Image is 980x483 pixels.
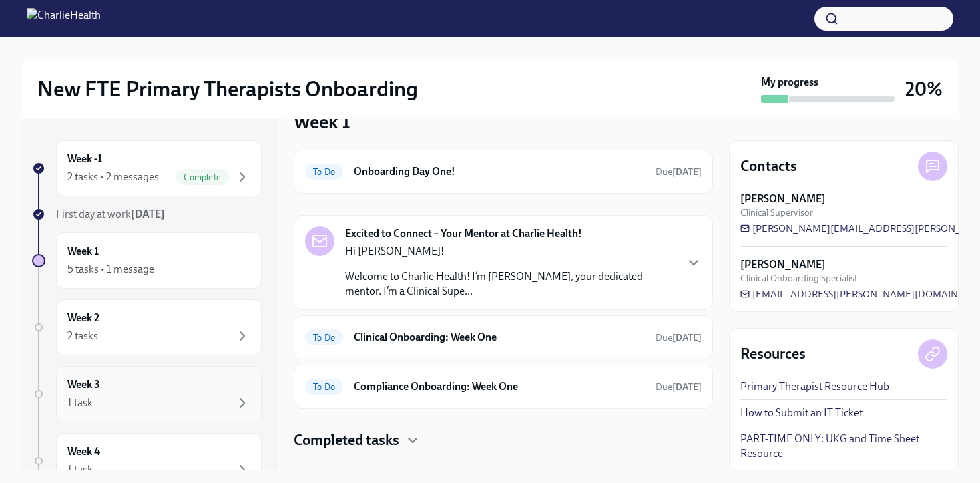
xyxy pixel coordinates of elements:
[740,257,826,272] strong: [PERSON_NAME]
[67,395,93,410] div: 1 task
[740,379,889,394] a: Primary Therapist Resource Hub
[32,366,262,422] a: Week 31 task
[67,262,154,277] div: 5 tasks • 1 message
[67,311,99,325] h6: Week 2
[672,166,702,178] strong: [DATE]
[354,330,645,345] h6: Clinical Onboarding: Week One
[345,269,675,299] p: Welcome to Charlie Health! I’m [PERSON_NAME], your dedicated mentor. I’m a Clinical Supe...
[305,327,702,348] a: To DoClinical Onboarding: Week OneDue[DATE]
[305,167,343,177] span: To Do
[672,332,702,343] strong: [DATE]
[656,331,702,344] span: October 12th, 2025 10:00
[56,208,165,220] span: First day at work
[294,110,350,134] h3: Week 1
[305,382,343,392] span: To Do
[131,208,165,220] strong: [DATE]
[656,166,702,178] span: Due
[67,329,98,343] div: 2 tasks
[672,381,702,393] strong: [DATE]
[67,444,100,459] h6: Week 4
[345,226,582,241] strong: Excited to Connect – Your Mentor at Charlie Health!
[656,332,702,343] span: Due
[345,244,675,259] p: Hi [PERSON_NAME]!
[32,140,262,196] a: Week -12 tasks • 2 messagesComplete
[656,381,702,393] span: October 12th, 2025 10:00
[740,272,858,285] span: Clinical Onboarding Specialist
[740,192,826,206] strong: [PERSON_NAME]
[354,164,645,179] h6: Onboarding Day One!
[32,207,262,222] a: First day at work[DATE]
[67,462,93,477] div: 1 task
[740,432,947,461] a: PART-TIME ONLY: UKG and Time Sheet Resource
[305,161,702,182] a: To DoOnboarding Day One!Due[DATE]
[37,75,418,102] h2: New FTE Primary Therapists Onboarding
[761,75,818,90] strong: My progress
[354,379,645,394] h6: Compliance Onboarding: Week One
[740,344,806,364] h4: Resources
[305,376,702,397] a: To DoCompliance Onboarding: Week OneDue[DATE]
[32,232,262,289] a: Week 15 tasks • 1 message
[176,172,229,182] span: Complete
[67,170,159,184] div: 2 tasks • 2 messages
[32,299,262,355] a: Week 22 tasks
[740,206,813,219] span: Clinical Supervisor
[294,430,399,450] h4: Completed tasks
[294,430,713,450] div: Completed tasks
[67,377,100,392] h6: Week 3
[656,381,702,393] span: Due
[740,406,863,420] a: How to Submit an IT Ticket
[27,8,101,29] img: CharlieHealth
[305,333,343,343] span: To Do
[740,156,797,176] h4: Contacts
[656,166,702,178] span: October 8th, 2025 10:00
[67,152,102,166] h6: Week -1
[905,77,943,101] h3: 20%
[67,244,99,259] h6: Week 1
